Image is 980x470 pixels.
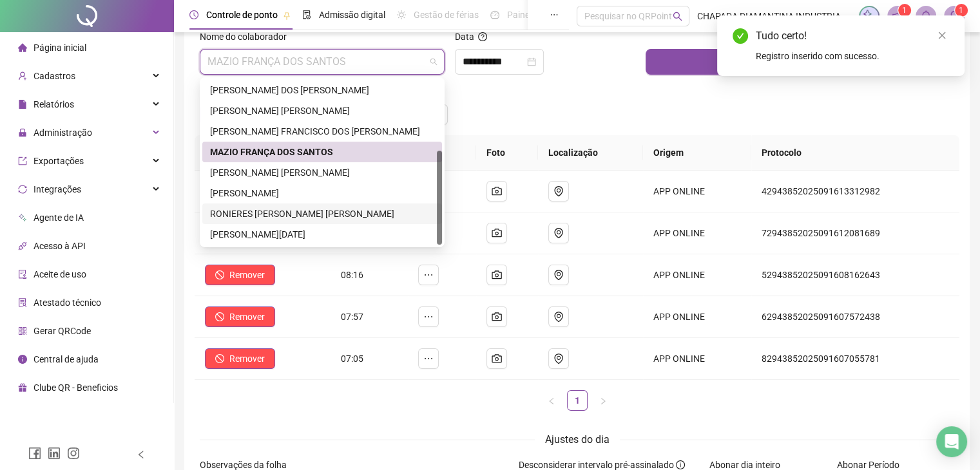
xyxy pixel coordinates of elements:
[553,312,564,322] span: environment
[550,10,559,19] span: ellipsis
[210,104,434,118] div: [PERSON_NAME] [PERSON_NAME]
[207,50,437,74] span: MAZIO FRANÇA DOS SANTOS
[935,28,949,42] a: Close
[423,353,434,364] span: ellipsis
[920,10,932,22] span: bell
[676,460,685,469] span: info-circle
[643,212,751,254] td: APP ONLINE
[205,265,275,285] button: Remover
[34,127,92,138] span: Administração
[18,156,27,165] span: export
[34,42,86,53] span: Página inicial
[341,312,363,322] span: 07:57
[18,185,27,194] span: sync
[137,450,146,459] span: left
[210,83,434,97] div: [PERSON_NAME] DOS [PERSON_NAME]
[519,460,674,470] span: Desconsiderar intervalo pré-assinalado
[28,447,41,460] span: facebook
[423,312,434,322] span: ellipsis
[215,270,224,279] span: stop
[205,306,275,327] button: Remover
[902,6,907,15] span: 1
[18,100,27,109] span: file
[455,32,474,42] span: Data
[593,390,613,411] li: Próxima página
[538,135,643,171] th: Localização
[202,162,442,183] div: MIRIAN DA PAZ SILVA
[397,10,406,19] span: sun
[210,207,434,221] div: RONIERES [PERSON_NAME] [PERSON_NAME]
[229,268,265,282] span: Remover
[229,352,265,366] span: Remover
[646,49,954,75] button: Buscar registros
[733,28,748,44] span: check-circle
[283,12,291,19] span: pushpin
[210,186,434,200] div: [PERSON_NAME]
[751,135,959,171] th: Protocolo
[319,10,385,20] span: Admissão digital
[210,165,434,180] div: [PERSON_NAME] [PERSON_NAME]
[553,228,564,238] span: environment
[492,312,502,322] span: camera
[202,142,442,162] div: MAZIO FRANÇA DOS SANTOS
[959,6,963,15] span: 1
[18,128,27,137] span: lock
[34,354,99,364] span: Central de ajuda
[492,228,502,238] span: camera
[34,382,118,393] span: Clube QR - Beneficios
[756,49,949,63] div: Registro inserido com sucesso.
[898,4,911,17] sup: 1
[18,383,27,392] span: gift
[937,31,946,40] span: close
[507,10,557,20] span: Painel do DP
[48,447,61,460] span: linkedin
[18,355,27,364] span: info-circle
[210,145,434,159] div: MAZIO FRANÇA DOS SANTOS
[34,297,101,308] span: Atestado técnico
[34,71,75,81] span: Cadastros
[34,326,91,336] span: Gerar QRCode
[756,28,949,44] div: Tudo certo!
[476,135,538,171] th: Foto
[34,184,81,194] span: Integrações
[553,353,564,364] span: environment
[751,171,959,212] td: 42943852025091613312982
[548,397,555,405] span: left
[751,254,959,296] td: 52943852025091608162643
[229,310,265,324] span: Remover
[202,121,442,142] div: MANOEL FRANCISCO DOS SANTOS
[202,183,442,203] div: REGILENE SILVA DOURADO
[205,348,275,369] button: Remover
[545,433,610,446] span: Ajustes do dia
[541,390,562,411] button: left
[202,203,442,224] div: RONIERES PINTO DE SOUZA
[643,254,751,296] td: APP ONLINE
[206,10,278,20] span: Controle de ponto
[478,32,487,41] span: question-circle
[18,326,27,335] span: qrcode
[599,397,607,405] span: right
[34,269,86,279] span: Aceite de uso
[67,447,80,460] span: instagram
[553,186,564,196] span: environment
[751,338,959,380] td: 82943852025091607055781
[18,71,27,80] span: user-add
[18,241,27,250] span: api
[18,43,27,52] span: home
[34,241,86,251] span: Acesso à API
[414,10,479,20] span: Gestão de férias
[945,6,964,26] img: 93077
[34,99,74,109] span: Relatórios
[189,10,198,19] span: clock-circle
[673,12,682,21] span: search
[202,224,442,245] div: VERA LUCIA PINTO BENTO
[593,390,613,411] button: right
[892,10,903,22] span: notification
[643,171,751,212] td: APP ONLINE
[200,30,295,44] label: Nome do colaborador
[492,186,502,196] span: camera
[302,10,311,19] span: file-done
[492,353,502,364] span: camera
[210,227,434,241] div: [PERSON_NAME][DATE]
[955,4,968,17] sup: Atualize o seu contato no menu Meus Dados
